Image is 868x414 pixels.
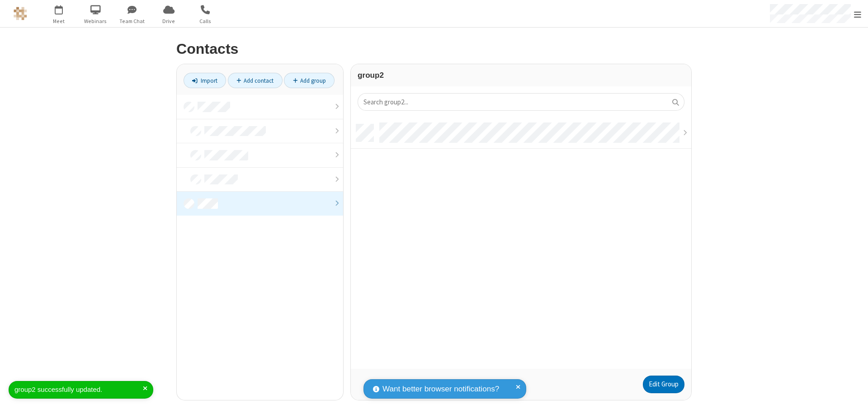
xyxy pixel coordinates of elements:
div: group2 successfully updated. [14,385,143,395]
span: Meet [42,17,76,25]
span: Calls [189,17,222,25]
img: QA Selenium DO NOT DELETE OR CHANGE [14,7,27,20]
span: Drive [152,17,186,25]
span: Team Chat [115,17,149,25]
a: Import [184,73,226,88]
a: Edit Group [643,376,684,394]
iframe: Chat [845,390,861,408]
input: Search group2... [358,93,684,111]
a: Add group [284,73,335,88]
a: Add contact [228,73,283,88]
span: Webinars [79,17,113,25]
div: grid [351,118,691,368]
h2: Contacts [176,41,692,57]
h3: group2 [358,71,684,80]
span: Want better browser notifications? [382,383,499,395]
